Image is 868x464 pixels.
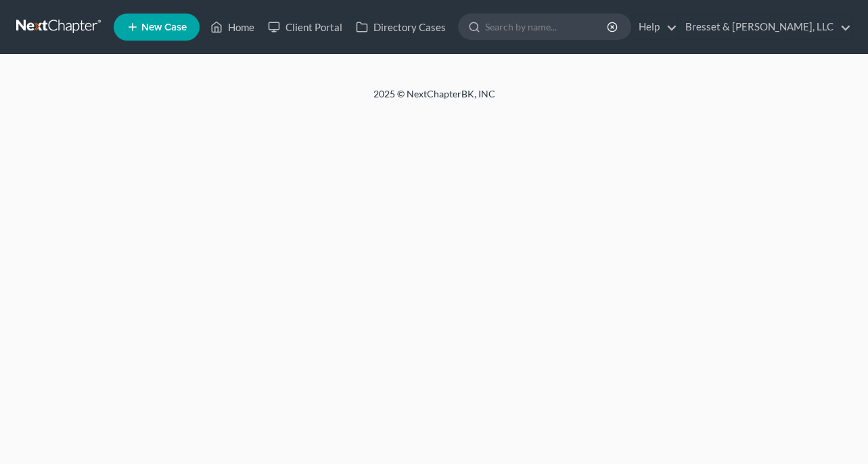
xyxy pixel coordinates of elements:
[349,15,453,39] a: Directory Cases
[632,15,677,39] a: Help
[204,15,261,39] a: Home
[49,87,820,112] div: 2025 © NextChapterBK, INC
[141,22,187,32] span: New Case
[485,14,609,39] input: Search by name...
[261,15,349,39] a: Client Portal
[679,15,851,39] a: Bresset & [PERSON_NAME], LLC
